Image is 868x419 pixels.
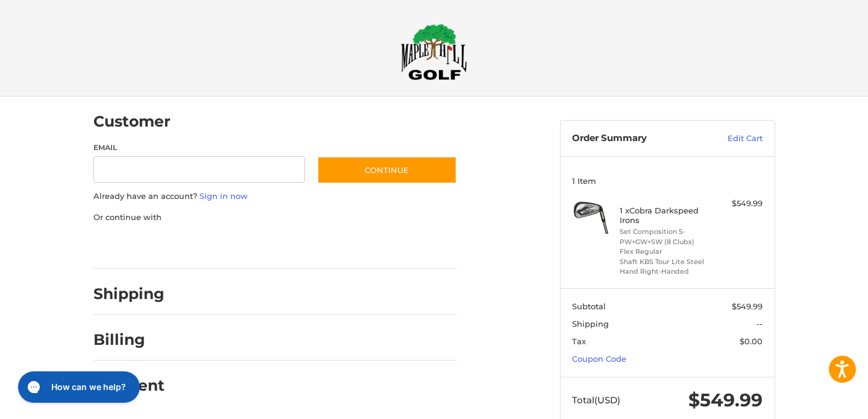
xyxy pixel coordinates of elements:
p: Already have an account? [93,191,457,203]
button: Continue [317,156,457,184]
span: Subtotal [572,301,606,311]
span: $549.99 [732,301,763,311]
h3: 1 Item [572,176,763,186]
iframe: PayPal-venmo [294,235,384,257]
iframe: Gorgias live chat messenger [12,367,143,407]
h2: Billing [93,330,164,349]
h3: Order Summary [572,133,702,145]
p: Or continue with [93,212,457,224]
label: Email [93,142,306,153]
a: Sign in now [200,191,248,201]
h2: Customer [93,112,171,131]
span: Tax [572,336,586,346]
h2: Shipping [93,285,165,303]
img: Maple Hill Golf [401,24,467,80]
iframe: PayPal-paylater [192,235,282,257]
li: Flex Regular [620,247,712,257]
h4: 1 x Cobra Darkspeed Irons [620,206,712,225]
div: $549.99 [715,198,763,210]
li: Shaft KBS Tour Lite Steel [620,257,712,267]
iframe: PayPal-paypal [89,235,180,257]
a: Coupon Code [572,354,626,364]
li: Hand Right-Handed [620,266,712,277]
span: $0.00 [740,336,763,346]
li: Set Composition 5-PW+GW+SW (8 Clubs) [620,227,712,247]
span: Shipping [572,319,609,329]
a: Edit Cart [702,133,763,145]
span: -- [756,319,763,329]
